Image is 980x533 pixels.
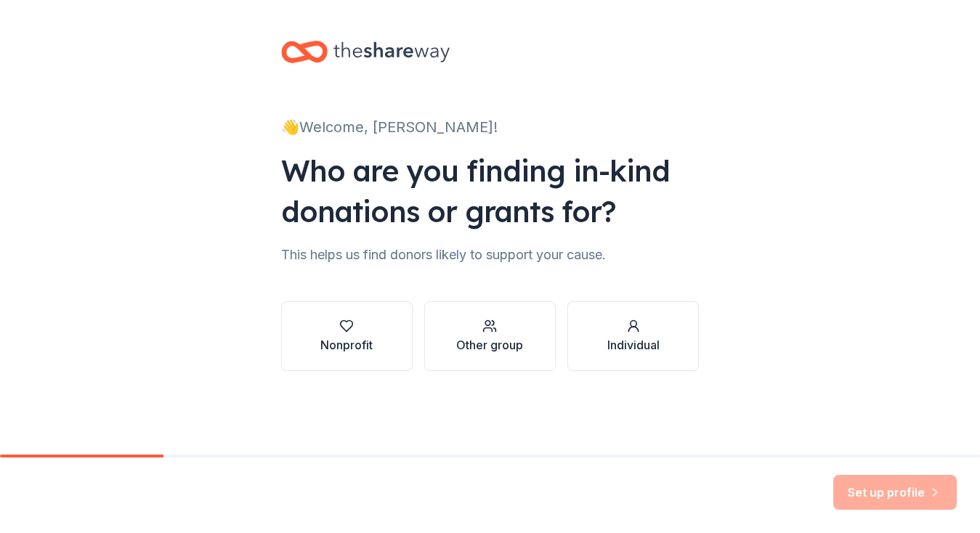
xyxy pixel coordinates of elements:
[424,301,556,371] button: Other group
[567,301,699,371] button: Individual
[281,115,700,139] div: 👋 Welcome, [PERSON_NAME]!
[281,150,700,232] div: Who are you finding in-kind donations or grants for?
[320,336,373,354] div: Nonprofit
[281,243,700,266] div: This helps us find donors likely to support your cause.
[607,336,660,354] div: Individual
[281,301,413,371] button: Nonprofit
[456,336,523,354] div: Other group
